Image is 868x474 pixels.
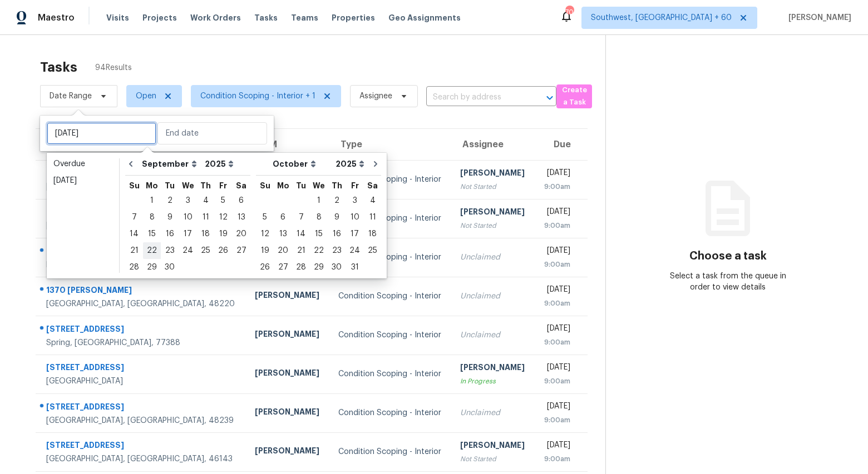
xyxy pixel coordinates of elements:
[179,226,197,242] div: 17
[46,181,237,192] div: [GEOGRAPHIC_DATA], [GEOGRAPHIC_DATA], 44035
[292,260,310,275] div: 28
[667,271,790,293] div: Select a task from the queue in order to view details
[544,376,570,387] div: 9:00am
[161,243,179,258] div: 23
[38,12,75,23] span: Maestro
[364,243,381,258] div: 25
[202,156,236,172] select: Year
[562,84,586,109] span: Create a Task
[364,209,381,226] div: Sat Oct 11 2025
[46,167,237,181] div: [STREET_ADDRESS][PERSON_NAME]
[143,226,161,242] div: Mon Sep 15 2025
[274,209,292,226] div: Mon Oct 06 2025
[296,182,306,189] abbr: Tuesday
[364,192,381,209] div: Sat Oct 04 2025
[460,330,526,341] div: Unclaimed
[544,337,570,348] div: 9:00am
[179,193,197,208] div: 3
[214,192,232,209] div: Fri Sep 05 2025
[179,192,197,209] div: Wed Sep 03 2025
[351,182,359,189] abbr: Friday
[274,226,292,242] div: 13
[157,122,267,144] input: End date
[328,259,346,276] div: Thu Oct 30 2025
[256,209,274,226] div: Sun Oct 05 2025
[165,182,175,189] abbr: Tuesday
[125,209,143,226] div: Sun Sep 07 2025
[125,242,143,259] div: Sun Sep 21 2025
[214,242,232,259] div: Fri Sep 26 2025
[139,156,202,172] select: Month
[125,243,143,258] div: 21
[95,62,132,73] span: 94 Results
[256,260,274,275] div: 26
[179,209,197,225] div: 10
[125,226,143,242] div: Sun Sep 14 2025
[346,259,364,276] div: Fri Oct 31 2025
[346,226,364,242] div: 17
[544,362,570,376] div: [DATE]
[161,193,179,208] div: 2
[179,226,197,242] div: Wed Sep 17 2025
[214,193,232,208] div: 5
[310,226,328,242] div: 15
[364,193,381,208] div: 4
[338,368,442,380] div: Condition Scoping - Interior
[46,246,237,260] div: [STREET_ADDRESS]
[256,226,274,242] div: Sun Oct 12 2025
[46,401,237,415] div: [STREET_ADDRESS]
[292,259,310,276] div: Tue Oct 28 2025
[367,153,384,175] button: Go to next month
[328,260,346,275] div: 30
[197,193,214,208] div: 4
[214,209,232,225] div: 12
[260,182,270,189] abbr: Sunday
[328,242,346,259] div: Thu Oct 23 2025
[255,328,320,342] div: [PERSON_NAME]
[544,415,570,426] div: 9:00am
[46,337,237,348] div: Spring, [GEOGRAPHIC_DATA], 77388
[214,209,232,226] div: Fri Sep 12 2025
[310,242,328,259] div: Wed Oct 22 2025
[544,181,570,192] div: 9:00am
[232,243,250,258] div: 27
[346,209,364,225] div: 10
[256,226,274,242] div: 12
[542,90,558,106] button: Open
[125,226,143,242] div: 14
[50,91,92,102] span: Date Range
[328,209,346,225] div: 9
[460,220,526,231] div: Not Started
[364,209,381,225] div: 11
[255,290,320,303] div: [PERSON_NAME]
[346,226,364,242] div: Fri Oct 17 2025
[310,209,328,226] div: Wed Oct 08 2025
[544,440,570,453] div: [DATE]
[232,192,250,209] div: Sat Sep 06 2025
[328,226,346,242] div: 16
[544,220,570,231] div: 9:00am
[232,209,250,225] div: 13
[36,129,246,160] th: Address
[197,226,214,242] div: 18
[197,242,214,259] div: Thu Sep 25 2025
[277,182,289,189] abbr: Monday
[143,209,161,225] div: 8
[143,209,161,226] div: Mon Sep 08 2025
[329,129,451,160] th: Type
[544,259,570,270] div: 9:00am
[388,12,461,23] span: Geo Assignments
[460,362,526,376] div: [PERSON_NAME]
[292,226,310,242] div: 14
[274,242,292,259] div: Mon Oct 20 2025
[274,259,292,276] div: Mon Oct 27 2025
[544,206,570,220] div: [DATE]
[565,7,573,18] div: 708
[161,209,179,226] div: Tue Sep 09 2025
[346,242,364,259] div: Fri Oct 24 2025
[179,243,197,258] div: 24
[46,220,237,231] div: [US_STATE][GEOGRAPHIC_DATA]
[332,12,375,23] span: Properties
[274,243,292,258] div: 20
[46,440,237,453] div: [STREET_ADDRESS]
